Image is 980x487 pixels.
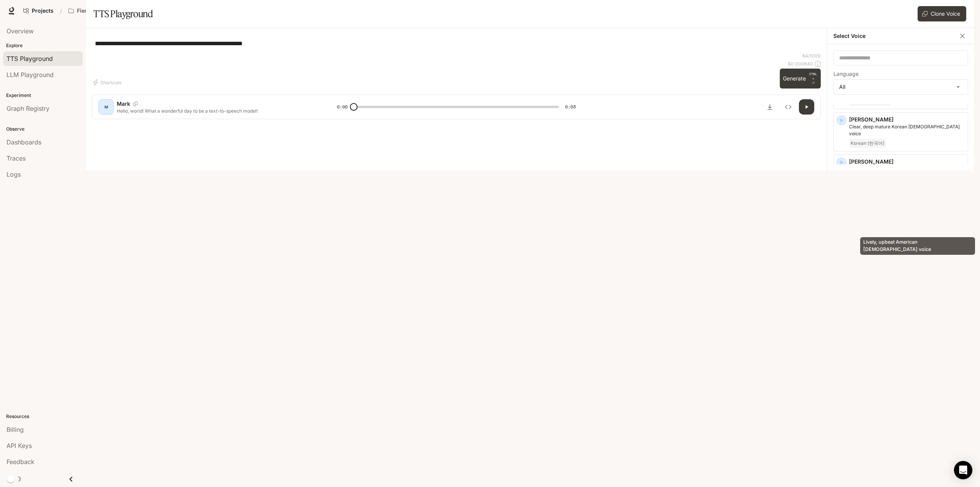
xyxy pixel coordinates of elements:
button: Open workspace menu [65,3,105,18]
button: Clone Voice [918,6,966,21]
div: M [100,101,112,113]
div: All [834,80,968,94]
p: Language [833,71,859,77]
p: Fierce [77,8,93,14]
span: 0:00 [337,103,348,111]
p: $ 0.000640 [788,61,813,67]
button: Copy Voice ID [130,102,141,106]
a: Go to projects [20,3,57,18]
p: [PERSON_NAME] [849,158,965,166]
button: Shortcuts [92,76,124,89]
p: Mark [117,100,130,108]
p: 64 / 1000 [802,52,821,59]
p: CTRL + [809,72,818,81]
p: [PERSON_NAME] [849,116,965,123]
p: Hello, world! What a wonderful day to be a text-to-speech model! [117,108,318,114]
div: Open Intercom Messenger [954,461,972,479]
span: Projects [32,8,54,14]
p: Clear, deep mature Korean male voice [849,123,965,137]
button: Inspect [781,99,796,115]
span: Korean (한국어) [849,139,886,148]
p: ⏎ [809,72,818,85]
button: GenerateCTRL +⏎ [780,69,821,89]
button: Download audio [762,99,777,115]
h1: TTS Playground [93,6,153,21]
span: 0:03 [565,103,576,111]
div: / [57,7,65,15]
div: Lively, upbeat American [DEMOGRAPHIC_DATA] voice [860,237,975,255]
